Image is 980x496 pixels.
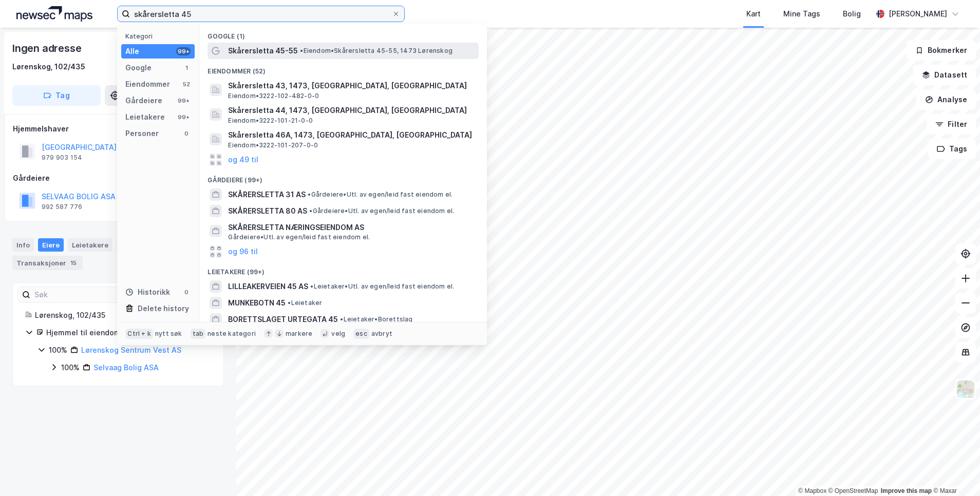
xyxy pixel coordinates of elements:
div: Eiere [38,238,64,252]
div: 52 [182,80,191,88]
div: Kart [746,8,761,20]
button: og 96 til [228,245,258,258]
div: Gårdeiere (99+) [199,168,487,186]
div: Ingen adresse [12,40,83,56]
button: Filter [927,114,976,135]
span: Leietaker • Borettslag [340,315,412,323]
div: Bolig [843,8,861,20]
div: tab [191,329,206,339]
button: Tag [12,85,101,106]
span: • [288,299,291,307]
span: • [308,190,311,198]
a: Lørenskog Sentrum Vest AS [81,346,181,354]
span: • [300,47,303,54]
span: MUNKEBOTN 45 [228,297,286,309]
button: Bokmerker [907,40,976,61]
div: Historikk [125,286,170,298]
a: OpenStreetMap [828,487,878,494]
span: SKÅRERSLETTA 31 AS [228,188,306,201]
span: SKÅRERSLETTA 80 AS [228,205,307,217]
div: 100% [61,361,80,374]
div: avbryt [371,330,392,338]
div: neste kategori [208,330,256,338]
button: og 49 til [228,154,258,166]
span: Skårersletta 46A, 1473, [GEOGRAPHIC_DATA], [GEOGRAPHIC_DATA] [228,129,475,141]
span: Skårersletta 44, 1473, [GEOGRAPHIC_DATA], [GEOGRAPHIC_DATA] [228,104,475,117]
img: logo.a4113a55bc3d86da70a041830d287a7e.svg [16,6,92,22]
button: Analyse [916,89,976,110]
div: nytt søk [155,330,182,338]
button: Datasett [913,65,976,85]
span: Eiendom • 3222-102-482-0-0 [228,92,319,100]
div: velg [331,330,345,338]
div: Leietakere [68,238,112,252]
img: Z [956,379,975,399]
div: [PERSON_NAME] [889,8,947,20]
div: markere [286,330,312,338]
div: Info [12,238,34,252]
div: Hjemmel til eiendomsrett [46,327,211,339]
div: Gårdeiere [125,94,162,107]
span: SKÅRERSLETTA NÆRINGSEIENDOM AS [228,221,475,234]
div: 0 [182,288,191,296]
div: Hjemmelshaver [13,123,223,135]
div: Lørenskog, 102/435 [12,61,85,73]
span: Gårdeiere • Utl. av egen/leid fast eiendom el. [308,190,453,199]
div: 992 587 776 [42,203,82,211]
span: Gårdeiere • Utl. av egen/leid fast eiendom el. [228,233,370,241]
input: Søk [30,287,143,302]
span: • [309,207,312,215]
input: Søk på adresse, matrikkel, gårdeiere, leietakere eller personer [130,6,392,22]
div: Gårdeiere [13,172,223,184]
span: BORETTSLAGET URTEGATA 45 [228,313,338,326]
span: Leietaker • Utl. av egen/leid fast eiendom el. [310,282,454,291]
div: Kategori [125,32,195,40]
div: 99+ [176,97,191,105]
div: 979 903 154 [42,154,82,162]
div: 100% [49,344,67,356]
span: • [310,282,313,290]
div: 99+ [176,47,191,55]
div: esc [353,329,369,339]
div: Google (1) [199,24,487,43]
div: Transaksjoner [12,256,83,270]
button: Tags [928,139,976,159]
span: • [340,315,343,323]
div: Eiendommer [125,78,170,90]
div: 99+ [176,113,191,121]
div: Google [125,62,152,74]
div: Eiendommer (52) [199,59,487,78]
div: Personer [125,127,159,140]
iframe: Chat Widget [929,447,980,496]
a: Improve this map [881,487,932,494]
div: Kontrollprogram for chat [929,447,980,496]
span: Eiendom • Skårersletta 45-55, 1473 Lørenskog [300,47,453,55]
div: Ctrl + k [125,329,153,339]
div: Delete history [138,302,189,315]
div: Alle [125,45,139,58]
span: Gårdeiere • Utl. av egen/leid fast eiendom el. [309,207,454,215]
div: 0 [182,129,191,138]
a: Mapbox [798,487,826,494]
span: Eiendom • 3222-101-207-0-0 [228,141,318,149]
div: 1 [182,64,191,72]
span: Eiendom • 3222-101-21-0-0 [228,117,313,125]
div: Leietakere (99+) [199,260,487,278]
span: LILLEAKERVEIEN 45 AS [228,280,308,293]
div: Leietakere [125,111,165,123]
span: Leietaker [288,299,322,307]
a: Selvaag Bolig ASA [93,363,159,372]
div: Datasett [117,238,155,252]
div: 15 [68,258,79,268]
span: Skårersletta 43, 1473, [GEOGRAPHIC_DATA], [GEOGRAPHIC_DATA] [228,80,475,92]
span: Skårersletta 45-55 [228,45,298,57]
div: Lørenskog, 102/435 [35,309,211,321]
div: Mine Tags [783,8,820,20]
